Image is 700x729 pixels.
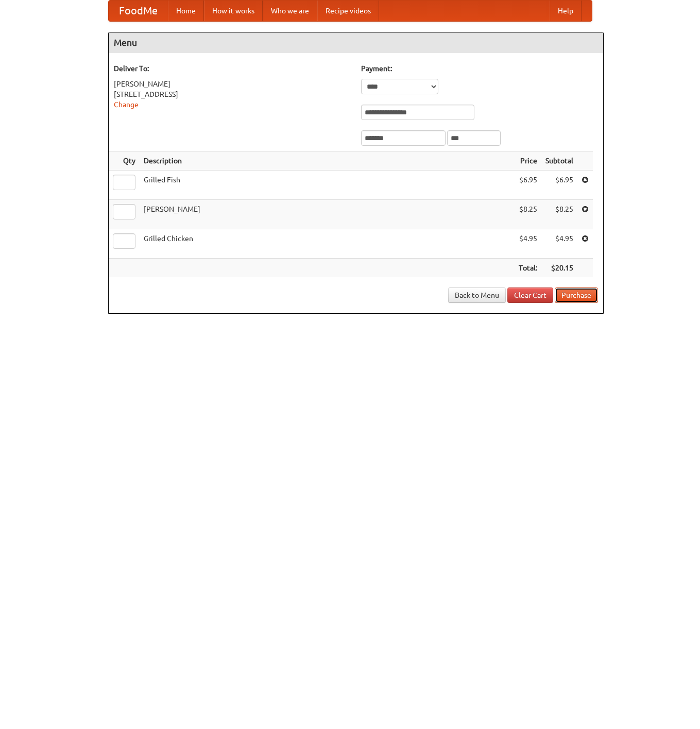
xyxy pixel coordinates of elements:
[109,32,603,53] h4: Menu
[317,1,379,21] a: Recipe videos
[140,171,515,200] td: Grilled Fish
[448,287,506,303] a: Back to Menu
[515,229,541,259] td: $4.95
[541,151,577,171] th: Subtotal
[140,229,515,259] td: Grilled Chicken
[515,259,541,278] th: Total:
[507,287,553,303] a: Clear Cart
[550,1,582,21] a: Help
[555,287,598,303] button: Purchase
[114,63,351,74] h5: Deliver To:
[114,79,351,89] div: [PERSON_NAME]
[109,151,140,171] th: Qty
[140,200,515,229] td: [PERSON_NAME]
[515,151,541,171] th: Price
[361,63,598,74] h5: Payment:
[109,1,168,21] a: FoodMe
[114,100,139,109] a: Change
[541,171,577,200] td: $6.95
[140,151,515,171] th: Description
[263,1,317,21] a: Who we are
[515,200,541,229] td: $8.25
[541,259,577,278] th: $20.15
[541,229,577,259] td: $4.95
[204,1,263,21] a: How it works
[515,171,541,200] td: $6.95
[114,89,351,99] div: [STREET_ADDRESS]
[168,1,204,21] a: Home
[541,200,577,229] td: $8.25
